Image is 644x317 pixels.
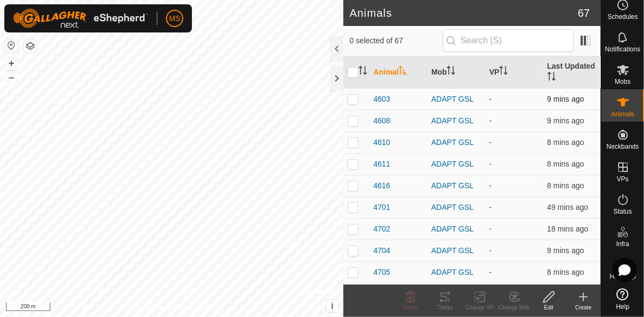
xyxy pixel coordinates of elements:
span: 4705 [374,267,390,278]
span: 67 [578,5,590,21]
p-sorticon: Activate to sort [499,68,508,76]
p-sorticon: Activate to sort [399,68,407,76]
app-display-virtual-paddock-transition: - [489,181,492,190]
div: ADAPT GSL [431,202,481,213]
span: Neckbands [606,143,639,150]
span: 18 Aug 2025, 12:31 pm [547,181,584,190]
th: Last Updated [543,56,601,89]
app-display-virtual-paddock-transition: - [489,224,492,233]
span: i [331,301,333,311]
span: MS [169,13,181,24]
span: Status [613,208,632,215]
div: ADAPT GSL [431,180,481,191]
span: 4610 [374,137,390,148]
div: ADAPT GSL [431,115,481,127]
app-display-virtual-paddock-transition: - [489,246,492,255]
a: Privacy Policy [129,303,169,313]
span: 18 Aug 2025, 11:51 am [547,203,588,212]
span: Notifications [605,46,640,52]
div: ADAPT GSL [431,137,481,148]
span: 4704 [374,245,390,256]
div: Edit [532,303,566,312]
button: Reset Map [5,39,18,52]
a: Help [601,284,644,314]
div: ADAPT GSL [431,159,481,170]
span: Infra [616,241,629,247]
p-sorticon: Activate to sort [547,74,556,82]
span: 18 Aug 2025, 12:22 pm [547,224,588,233]
div: ADAPT GSL [431,94,481,105]
p-sorticon: Activate to sort [358,68,367,76]
button: – [5,71,18,84]
p-sorticon: Activate to sort [447,68,455,76]
span: Schedules [607,14,638,20]
app-display-virtual-paddock-transition: - [489,95,492,103]
button: + [5,57,18,70]
span: 4611 [374,159,390,170]
span: 18 Aug 2025, 12:32 pm [547,138,584,147]
span: Heatmap [609,273,636,280]
span: VPs [616,176,628,182]
span: 4603 [374,94,390,105]
span: 18 Aug 2025, 12:32 pm [547,160,584,168]
div: Create [566,303,601,312]
span: 18 Aug 2025, 12:31 pm [547,246,584,255]
span: Help [616,303,629,310]
app-display-virtual-paddock-transition: - [489,268,492,276]
th: VP [485,56,543,89]
div: ADAPT GSL [431,223,481,235]
div: Change VP [462,303,497,312]
span: 4616 [374,180,390,191]
app-display-virtual-paddock-transition: - [489,203,492,212]
app-display-virtual-paddock-transition: - [489,160,492,168]
img: Gallagher Logo [13,9,148,28]
span: 18 Aug 2025, 12:31 pm [547,116,584,125]
input: Search (S) [443,29,574,52]
span: 4701 [374,202,390,213]
h2: Animals [350,6,578,19]
span: 0 selected of 67 [350,35,443,47]
span: 18 Aug 2025, 12:32 pm [547,268,584,276]
app-display-virtual-paddock-transition: - [489,116,492,125]
app-display-virtual-paddock-transition: - [489,138,492,147]
span: 4702 [374,223,390,235]
span: Mobs [615,78,630,85]
span: Animals [611,111,634,117]
div: ADAPT GSL [431,267,481,278]
th: Animal [369,56,427,89]
button: i [327,300,338,312]
button: Map Layers [24,39,37,52]
a: Contact Us [182,303,214,313]
div: ADAPT GSL [431,245,481,256]
div: Change Mob [497,303,532,312]
span: 4608 [374,115,390,127]
span: Delete [403,305,419,311]
div: Tracks [428,303,462,312]
th: Mob [427,56,485,89]
span: 18 Aug 2025, 12:31 pm [547,95,584,103]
